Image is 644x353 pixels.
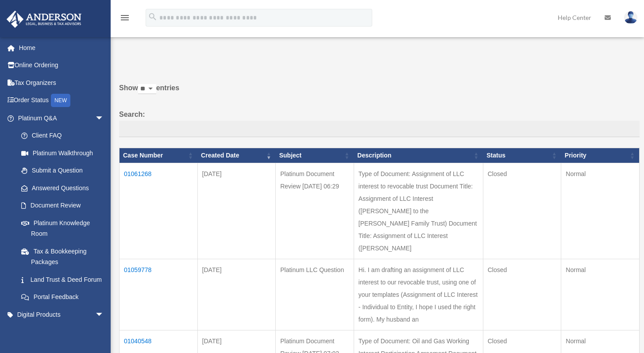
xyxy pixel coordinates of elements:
a: My Entitiesarrow_drop_down [6,323,117,341]
td: 01059778 [120,259,198,330]
a: Digital Productsarrow_drop_down [6,306,117,323]
td: Platinum Document Review [DATE] 06:29 [276,163,354,259]
td: 01061268 [120,163,198,259]
th: Priority: activate to sort column ascending [561,148,640,163]
th: Subject: activate to sort column ascending [276,148,354,163]
select: Showentries [138,84,156,94]
img: User Pic [624,11,637,24]
a: menu [120,15,130,23]
td: Hi. I am drafting an assignment of LLC interest to our revocable trust, using one of your templat... [354,259,483,330]
th: Status: activate to sort column ascending [483,148,561,163]
a: Client FAQ [12,127,113,145]
i: search [148,12,158,22]
div: NEW [51,94,70,107]
th: Description: activate to sort column ascending [354,148,483,163]
th: Created Date: activate to sort column ascending [197,148,276,163]
th: Case Number: activate to sort column ascending [120,148,198,163]
a: Tax Organizers [6,74,117,92]
td: Normal [561,259,640,330]
span: arrow_drop_down [95,109,113,127]
td: Closed [483,163,561,259]
td: [DATE] [197,163,276,259]
td: Platinum LLC Question [276,259,354,330]
input: Search: [119,121,640,138]
td: Type of Document: Assignment of LLC interest to revocable trust Document Title: Assignment of LLC... [354,163,483,259]
a: Submit a Question [12,162,113,180]
td: Closed [483,259,561,330]
span: arrow_drop_down [95,323,113,341]
img: Anderson Advisors Platinum Portal [4,11,84,28]
a: Land Trust & Deed Forum [12,271,113,288]
a: Platinum Knowledge Room [12,214,113,242]
a: Online Ordering [6,57,117,74]
span: arrow_drop_down [95,306,113,324]
a: Home [6,39,117,57]
label: Search: [119,108,640,138]
a: Portal Feedback [12,288,113,306]
td: Normal [561,163,640,259]
a: Tax & Bookkeeping Packages [12,242,113,271]
td: [DATE] [197,259,276,330]
a: Order StatusNEW [6,92,117,110]
label: Show entries [119,82,640,103]
a: Platinum Walkthrough [12,144,113,162]
a: Answered Questions [12,179,108,197]
i: menu [120,12,130,23]
a: Platinum Q&Aarrow_drop_down [6,109,113,127]
a: Document Review [12,197,113,215]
